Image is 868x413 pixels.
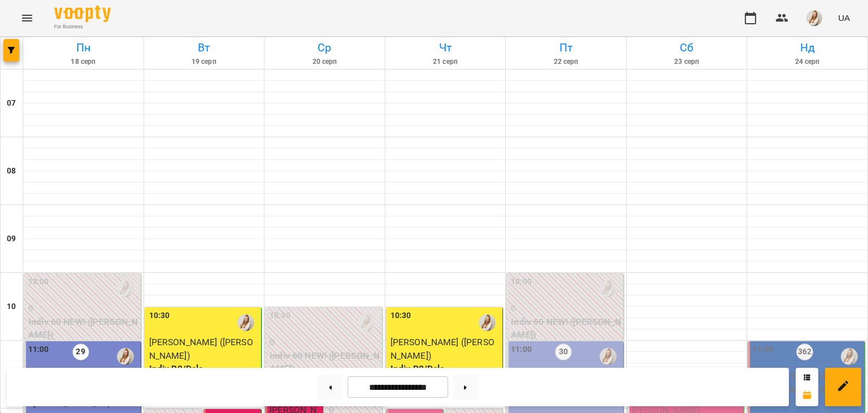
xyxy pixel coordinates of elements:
[511,276,532,288] label: 10:00
[25,39,142,56] h6: Пн
[507,39,624,56] h6: Пт
[511,315,621,342] p: Indiv 60 NEW! ([PERSON_NAME])
[270,336,380,349] p: 0
[479,314,496,331] img: Адамович Вікторія
[555,344,572,360] label: 30
[358,314,375,331] img: Адамович Вікторія
[25,56,142,67] h6: 18 серп
[7,301,16,313] h6: 10
[387,39,504,56] h6: Чт
[834,7,854,28] button: UA
[387,56,504,67] h6: 21 серп
[511,344,532,356] label: 11:00
[237,314,254,331] img: Адамович Вікторія
[390,337,494,361] span: [PERSON_NAME] ([PERSON_NAME])
[72,344,89,360] label: 29
[28,315,138,342] p: Indiv 60 NEW! ([PERSON_NAME])
[117,280,134,297] img: Адамович Вікторія
[628,39,745,56] h6: Сб
[266,56,383,67] h6: 20 серп
[628,56,745,67] h6: 23 серп
[7,165,16,177] h6: 08
[841,348,858,365] img: Адамович Вікторія
[149,310,170,322] label: 10:30
[149,337,253,361] span: [PERSON_NAME] ([PERSON_NAME])
[7,233,16,245] h6: 09
[28,276,49,288] label: 10:00
[752,344,773,356] label: 11:00
[146,56,263,67] h6: 19 серп
[54,23,111,31] span: For Business
[749,39,866,56] h6: Нд
[270,349,380,376] p: Indiv 60 NEW! ([PERSON_NAME])
[54,6,111,22] img: Voopty Logo
[14,5,41,32] button: Menu
[600,348,617,365] img: Адамович Вікторія
[28,302,138,315] p: 0
[749,56,866,67] h6: 24 серп
[270,310,290,322] label: 10:30
[838,12,850,24] span: UA
[390,310,411,322] label: 10:30
[507,56,624,67] h6: 22 серп
[511,302,621,315] p: 0
[146,39,263,56] h6: Вт
[117,348,134,365] img: Адамович Вікторія
[796,344,813,360] label: 362
[266,39,383,56] h6: Ср
[806,10,822,26] img: db46d55e6fdf8c79d257263fe8ff9f52.jpeg
[28,344,49,356] label: 11:00
[600,280,617,297] img: Адамович Вікторія
[7,97,16,110] h6: 07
